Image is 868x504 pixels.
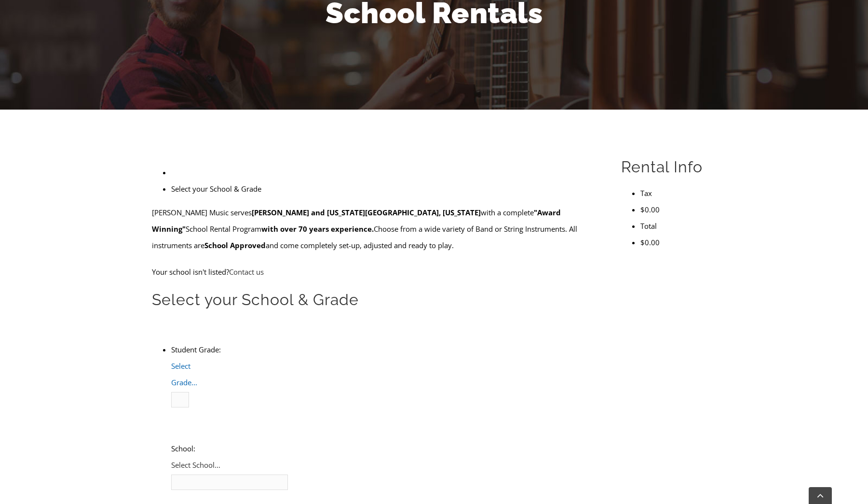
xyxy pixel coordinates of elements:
label: Student Grade: [171,345,221,354]
label: School: [171,444,195,453]
span: Select School... [171,460,220,470]
p: Your school isn't listed? [152,264,599,280]
li: Select your School & Grade [171,181,599,197]
li: Total [640,218,716,234]
span: Select Grade... [171,361,197,387]
li: Tax [640,185,716,201]
p: [PERSON_NAME] Music serves with a complete School Rental Program Choose from a wide variety of Ba... [152,204,599,253]
strong: [PERSON_NAME] and [US_STATE][GEOGRAPHIC_DATA], [US_STATE] [252,208,481,217]
strong: with over 70 years experience. [261,224,374,234]
li: $0.00 [640,234,716,251]
h2: Rental Info [621,157,716,177]
h2: Select your School & Grade [152,290,599,310]
li: $0.00 [640,201,716,218]
a: Contact us [229,267,264,277]
strong: School Approved [204,240,266,250]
